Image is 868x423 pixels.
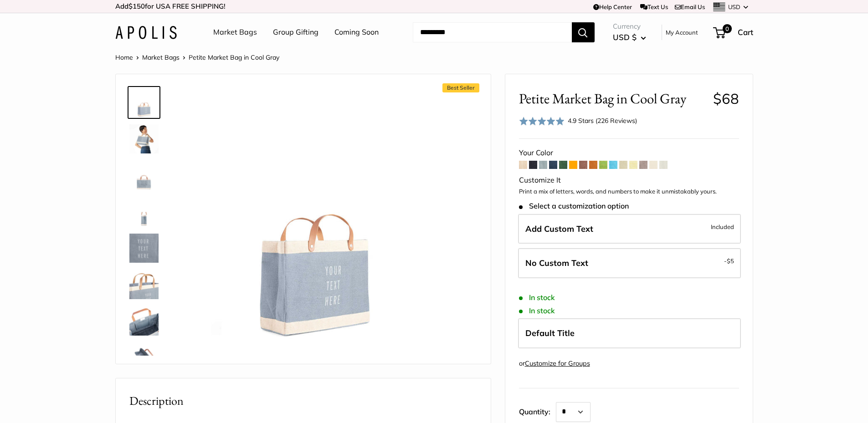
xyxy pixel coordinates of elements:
[129,270,159,299] img: Petite Market Bag in Cool Gray
[519,187,739,196] p: Print a mix of letters, words, and numbers to make it unmistakably yours.
[128,232,160,265] a: Petite Market Bag in Cool Gray
[128,341,160,374] a: Petite Market Bag in Cool Gray
[525,258,588,268] span: No Custom Text
[128,195,160,228] a: Petite Market Bag in Cool Gray
[129,161,159,190] img: Petite Market Bag in Cool Gray
[142,53,180,61] a: Market Bags
[519,399,556,422] label: Quantity:
[525,359,590,367] a: Customize for Groups
[128,159,160,192] a: Petite Market Bag in Cool Gray
[213,25,257,39] a: Market Bags
[129,88,159,117] img: Petite Market Bag in Cool Gray
[675,3,705,10] a: Email Us
[273,25,318,39] a: Group Gifting
[128,2,145,10] span: $150
[128,268,160,301] a: Petite Market Bag in Cool Gray
[518,248,741,278] label: Leave Blank
[713,90,739,107] span: $68
[525,224,593,234] span: Add Custom Text
[129,306,159,336] img: Petite Market Bag in Cool Gray
[518,318,741,348] label: Default Title
[128,86,160,119] a: Petite Market Bag in Cool Gray
[593,3,632,10] a: Help Center
[129,343,159,372] img: Petite Market Bag in Cool Gray
[518,214,741,244] label: Add Custom Text
[128,122,160,155] a: Petite Market Bag in Cool Gray
[613,30,646,45] button: USD $
[613,20,646,33] span: Currency
[525,328,575,338] span: Default Title
[115,26,177,39] img: Apolis
[724,255,734,266] span: -
[129,124,159,153] img: Petite Market Bag in Cool Gray
[189,88,440,339] img: Petite Market Bag in Cool Gray
[519,202,629,210] span: Select a customization option
[334,25,379,39] a: Coming Soon
[666,27,698,38] a: My Account
[189,53,279,61] span: Petite Market Bag in Cool Gray
[728,3,740,10] span: USD
[711,221,734,232] span: Included
[519,146,739,160] div: Your Color
[519,357,590,370] div: or
[613,32,637,42] span: USD $
[519,90,706,107] span: Petite Market Bag in Cool Gray
[115,51,279,63] nav: Breadcrumb
[129,234,159,263] img: Petite Market Bag in Cool Gray
[714,25,753,40] a: 0 Cart
[442,83,479,92] span: Best Seller
[727,257,734,265] span: $5
[519,306,555,315] span: In stock
[572,22,595,42] button: Search
[738,27,753,37] span: Cart
[519,114,637,127] div: 4.9 Stars (226 Reviews)
[640,3,668,10] a: Text Us
[722,24,731,33] span: 0
[568,116,637,126] div: 4.9 Stars (226 Reviews)
[129,197,159,226] img: Petite Market Bag in Cool Gray
[129,392,477,410] h2: Description
[519,293,555,302] span: In stock
[115,53,133,61] a: Home
[128,305,160,337] a: Petite Market Bag in Cool Gray
[413,22,572,42] input: Search...
[519,173,739,187] div: Customize It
